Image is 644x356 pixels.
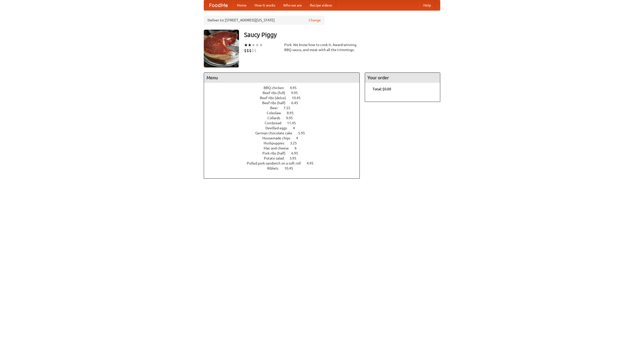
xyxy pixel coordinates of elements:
a: Help [419,0,435,10]
a: Hushpuppies 3.25 [264,141,306,145]
li: ★ [255,42,259,48]
span: 9.95 [286,116,298,120]
span: Beef ribs (half) [262,101,291,105]
span: Housemade chips [262,136,295,140]
li: ★ [244,42,248,48]
span: 4 [293,126,300,130]
a: Coleslaw 8.95 [267,111,303,115]
span: Beef ribs (full) [263,91,290,95]
span: Cornbread [265,121,286,125]
span: 8.95 [287,111,299,115]
a: Beef ribs (delux) 10.45 [260,96,310,100]
span: 11.45 [287,121,301,125]
span: 3.95 [290,156,301,160]
a: Mac and cheese 6 [264,146,306,150]
a: Who we are [279,0,306,10]
span: Beer [270,106,283,110]
li: $ [244,48,247,53]
a: Cornbread 11.45 [265,121,305,125]
a: Potato salad 3.95 [264,156,306,160]
li: $ [254,48,257,53]
a: Collards 9.95 [267,116,302,120]
a: Home [233,0,251,10]
span: 4.95 [307,161,318,165]
span: 10.45 [292,96,306,100]
span: 4.95 [290,86,302,90]
a: Pork ribs (half) 6.95 [262,151,307,155]
span: German chocolate cake [255,131,297,135]
span: 10.45 [284,166,298,170]
a: Recipe videos [306,0,336,10]
span: 6 [295,146,302,150]
li: ★ [252,42,255,48]
a: Beef ribs (full) 9.95 [263,91,307,95]
span: 9.95 [291,91,303,95]
a: Riblets 10.45 [267,166,302,170]
span: 7.55 [284,106,295,110]
span: Coleslaw [267,111,286,115]
a: Beer 7.55 [270,106,300,110]
a: German chocolate cake 5.95 [255,131,314,135]
li: $ [249,48,252,53]
div: Pork. We know how to cook it. Award-winning BBQ sauce, and meat with all the trimmings. [284,42,360,52]
a: BBQ chicken 4.95 [264,86,306,90]
span: Beef ribs (delux) [260,96,291,100]
a: How it works [251,0,279,10]
span: Potato salad [264,156,289,160]
span: Hushpuppies [264,141,289,145]
span: 4 [296,136,303,140]
a: Housemade chips 4 [262,136,307,140]
h4: Menu [204,73,359,83]
a: Beef ribs (half) 6.45 [262,101,307,105]
span: Devilled eggs [265,126,292,130]
li: $ [247,48,249,53]
span: Mac and cheese [264,146,294,150]
span: 5.95 [298,131,310,135]
a: Change [309,18,321,23]
div: Deliver to: [STREET_ADDRESS][US_STATE] [204,16,325,25]
a: Pulled pork sandwich on a soft roll 4.95 [247,161,323,165]
span: Pork ribs (half) [262,151,291,155]
h3: Saucy Piggy [244,30,440,40]
li: ★ [259,42,263,48]
span: Collards [267,116,285,120]
span: 6.95 [291,151,303,155]
span: Pulled pork sandwich on a soft roll [247,161,306,165]
li: $ [252,48,254,53]
span: Riblets [267,166,284,170]
span: 6.45 [291,101,303,105]
a: Devilled eggs 4 [265,126,304,130]
span: 3.25 [290,141,302,145]
li: ★ [248,42,252,48]
a: FoodMe [204,0,233,10]
img: angular.jpg [204,30,239,67]
h4: Your order [365,73,440,83]
b: Total: $0.00 [373,87,391,91]
span: BBQ chicken [264,86,289,90]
